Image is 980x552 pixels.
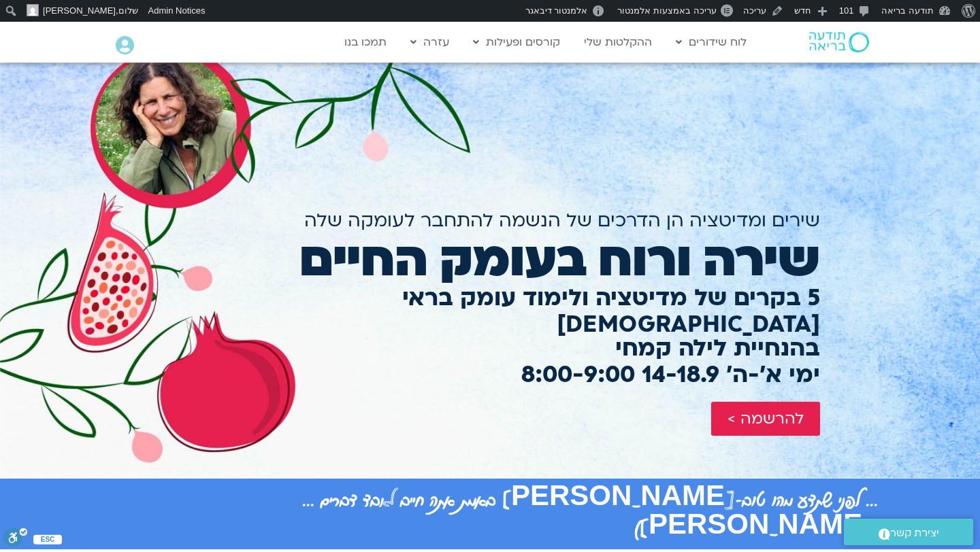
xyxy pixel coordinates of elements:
[102,485,878,542] h2: ... לפני שתדע מהו טוב-[PERSON_NAME] באמת אתה חייב לאבד דברים ... ([PERSON_NAME])
[43,5,116,16] span: [PERSON_NAME]
[577,29,659,55] a: ההקלטות שלי
[711,402,820,436] a: להרשמה >
[809,32,869,52] img: תודעה בריאה
[728,410,804,428] span: להרשמה >
[844,519,973,545] a: יצירת קשר
[338,29,393,55] a: תמכו בנו
[160,335,820,388] h2: בהנחיית לילה קמחי ימי א׳-ה׳ 14-18.9 8:00-9:00
[160,232,820,288] h2: שירה ורוח בעומק החיים
[160,210,820,231] h2: שירים ומדיטציה הן הדרכים של הנשמה להתחבר לעומקה שלה
[669,29,753,55] a: לוח שידורים
[404,29,456,55] a: עזרה
[890,524,939,542] span: יצירת קשר
[466,29,567,55] a: קורסים ופעילות
[617,5,716,16] span: עריכה באמצעות אלמנטור
[160,285,820,338] h2: 5 בקרים של מדיטציה ולימוד עומק בראי [DEMOGRAPHIC_DATA]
